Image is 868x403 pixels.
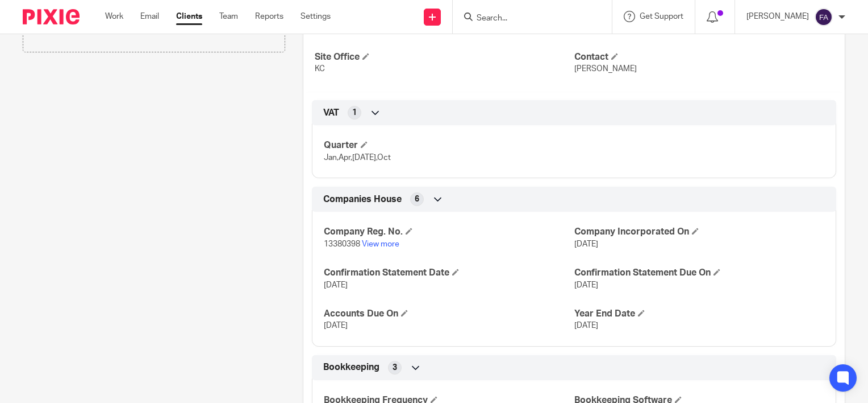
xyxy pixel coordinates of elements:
h4: Company Incorporated On [574,226,824,238]
span: [PERSON_NAME] [574,65,637,73]
a: View more [362,240,399,248]
span: [DATE] [574,240,598,248]
span: Bookkeeping [323,361,379,373]
a: Clients [176,11,202,22]
h4: Company Reg. No. [324,226,574,238]
span: 13380398 [324,240,360,248]
span: 1 [352,107,357,118]
h4: Year End Date [574,308,824,320]
h4: Confirmation Statement Due On [574,267,824,279]
span: Companies House [323,194,402,205]
h4: Contact [574,51,833,63]
span: [DATE] [574,322,598,330]
span: KC [315,65,325,73]
a: Reports [255,11,283,22]
span: 6 [415,194,419,205]
p: [PERSON_NAME] [746,11,809,22]
span: VAT [323,107,339,119]
span: Get Support [640,13,683,20]
a: Work [105,11,123,22]
a: Team [219,11,238,22]
span: [DATE] [324,322,348,330]
img: Pixie [23,9,80,24]
h4: Accounts Due On [324,308,574,320]
img: svg%3E [815,8,833,26]
h4: Confirmation Statement Date [324,267,574,279]
span: 3 [393,362,397,373]
span: [DATE] [324,281,348,289]
h4: Site Office [315,51,574,63]
span: Jan,Apr,[DATE],Oct [324,154,391,162]
span: [DATE] [574,281,598,289]
h4: Quarter [324,139,574,151]
a: Email [140,11,159,22]
input: Search [475,14,578,24]
a: Settings [301,11,331,22]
